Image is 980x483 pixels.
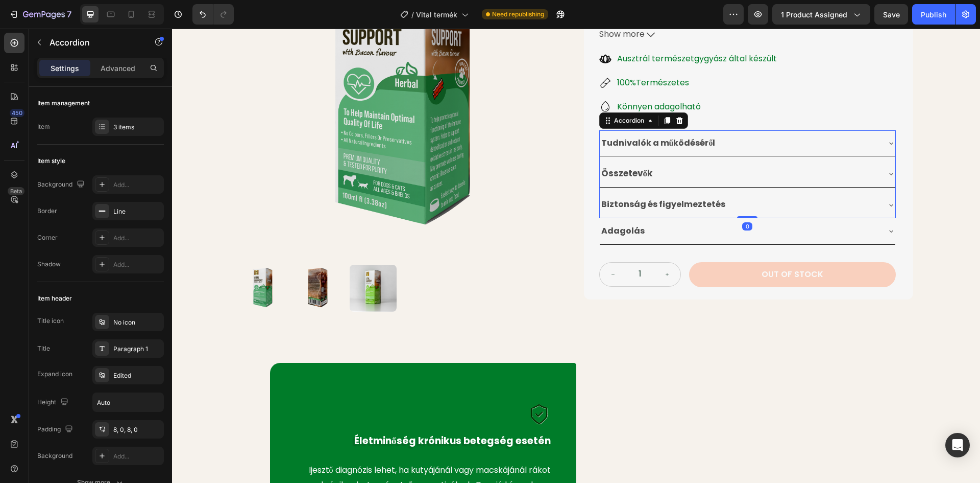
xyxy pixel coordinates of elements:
[37,178,87,192] div: Background
[482,234,508,258] button: increment
[113,180,161,190] div: Add...
[37,396,70,409] div: Height
[440,87,474,97] div: Accordion
[101,63,135,74] p: Advanced
[416,9,457,20] span: Vital termék
[429,108,544,120] strong: Tudnivalók a működéséről
[50,36,136,49] p: Accordion
[113,344,161,354] div: Paragraph 1
[37,316,64,326] div: Title icon
[192,4,234,25] div: Undo/Redo
[454,234,482,258] input: quantity
[37,344,50,353] div: Title
[37,99,90,108] div: Item management
[37,451,72,461] div: Background
[113,371,161,380] div: Edited
[113,452,161,461] div: Add...
[590,241,651,251] div: Out of stock
[67,8,71,20] p: 7
[93,393,163,411] input: Auto
[37,206,57,216] div: Border
[37,423,75,436] div: Padding
[124,405,379,420] p: Életminőség krónikus betegség esetén
[781,9,847,20] span: 1 product assigned
[37,294,72,303] div: Item header
[428,234,454,258] button: decrement
[354,374,379,399] img: gempages_576978716819719156-efc0ec4e-01f7-484c-8f24-0c57bf38adbd.png
[772,4,870,25] button: 1 product assigned
[883,10,900,19] span: Save
[411,9,414,20] span: /
[8,187,24,195] div: Beta
[429,139,481,151] strong: Összetevők
[113,234,161,243] div: Add...
[10,109,24,117] div: 450
[945,433,970,457] div: Open Intercom Messenger
[429,170,553,181] strong: Biztonság és figyelmeztetés
[429,196,473,208] strong: Adagolás
[37,260,61,269] div: Shadow
[874,4,908,25] button: Save
[124,434,379,478] p: Ijesztő diagnózis lehet, ha kutyájánál vagy macskájánál rákot vagy krónikus betegséget diagnoszti...
[445,71,605,86] p: Könnyen adagolható
[37,233,58,242] div: Corner
[113,260,161,269] div: Add...
[37,122,50,131] div: Item
[492,10,544,19] span: Need republishing
[113,318,161,327] div: No icon
[517,234,724,259] button: Out of stock
[113,207,161,216] div: Line
[921,9,946,20] div: Publish
[113,425,161,434] div: 8, 0, 8, 0
[113,123,161,132] div: 3 items
[37,156,65,166] div: Item style
[445,47,605,62] p: 100%Természetes
[172,29,980,483] iframe: Design area
[4,4,76,25] button: 7
[51,63,79,74] p: Settings
[37,370,72,379] div: Expand icon
[570,194,580,202] div: 0
[912,4,955,25] button: Publish
[445,23,605,38] p: Ausztrál természetgygyász által készült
